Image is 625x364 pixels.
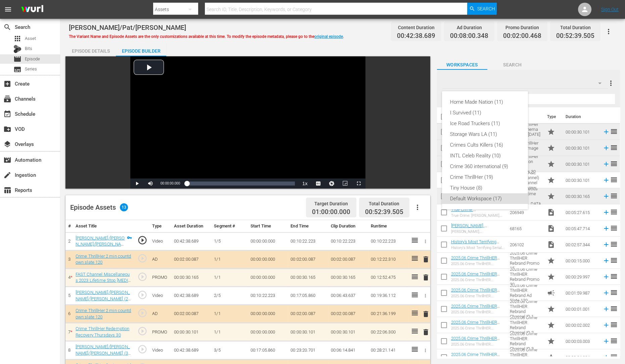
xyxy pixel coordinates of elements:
div: Tiny House (8) [450,183,520,193]
div: Default Workspace (17) [450,193,520,204]
div: Crimes Cults Killers (16) [450,140,520,150]
div: Crime ThrillHer (19) [450,172,520,183]
div: Storage Wars LA (11) [450,129,520,140]
div: I Survived (11) [450,107,520,118]
div: Crime 360 international (9) [450,161,520,172]
div: INTL Celeb Reality (10) [450,150,520,161]
div: Home Made Nation (11) [450,97,520,107]
div: Ice Road Truckers (11) [450,118,520,129]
